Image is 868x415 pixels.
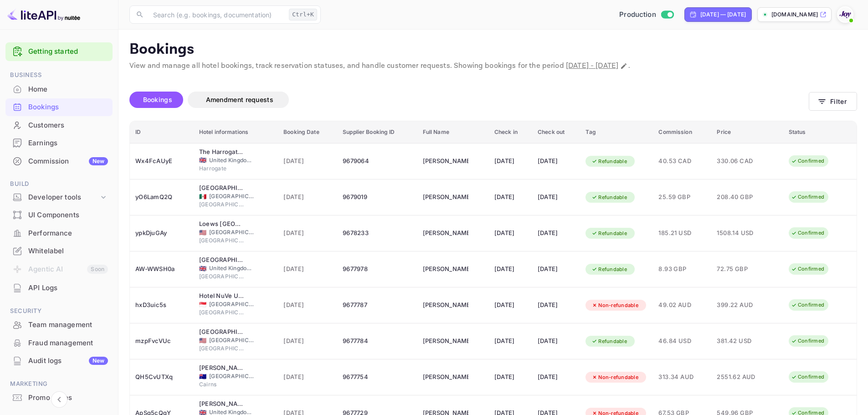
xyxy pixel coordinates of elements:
span: Australia [199,374,206,379]
span: [GEOGRAPHIC_DATA] [209,228,255,236]
div: Refundable [586,192,633,203]
a: Promo codes [5,389,113,406]
div: Developer tools [5,190,113,205]
span: 185.21 USD [658,228,706,238]
th: Commission [653,121,711,143]
p: View and manage all hotel bookings, track reservation statuses, and handle customer requests. Sho... [129,61,857,72]
div: Little America Hotel Salt Lake City [199,328,245,337]
div: Non-refundable [586,372,644,383]
span: 40.53 CAD [658,156,706,166]
div: [DATE] [494,370,527,384]
div: 9678233 [343,226,412,241]
a: API Logs [5,279,113,296]
div: Confirmed [785,227,830,239]
div: UI Components [28,210,108,220]
a: Getting started [28,46,108,57]
div: Confirmed [785,263,830,275]
span: [GEOGRAPHIC_DATA] [209,372,255,380]
div: Audit logsNew [5,352,113,370]
span: [DATE] [283,228,332,238]
div: AW-WWSH0a [135,262,188,277]
span: 25.59 GBP [658,192,706,202]
th: Hotel informations [194,121,278,143]
th: Tag [580,121,653,143]
div: Confirmed [785,371,830,383]
a: Fraud management [5,334,113,351]
div: Hotel NuVe Urbane [199,292,245,301]
div: [DATE] — [DATE] [700,10,746,19]
div: Earnings [5,134,113,152]
div: Team management [5,316,113,334]
button: Filter [809,92,857,111]
span: [DATE] [283,300,332,310]
span: Business [5,70,113,80]
div: Confirmed [785,155,830,167]
span: [GEOGRAPHIC_DATA] [209,192,255,200]
span: 313.34 AUD [658,372,706,382]
div: 9679064 [343,154,412,169]
div: 9677978 [343,262,412,277]
span: Bookings [143,96,172,103]
img: With Joy [838,7,853,22]
a: Whitelabel [5,242,113,259]
div: QH5CvUTXq [135,370,188,384]
div: [DATE] [494,154,527,169]
span: [GEOGRAPHIC_DATA] [209,300,255,308]
span: [DATE] [283,264,332,274]
a: Earnings [5,134,113,151]
a: Customers [5,117,113,133]
div: Home [28,84,108,95]
div: Getting started [5,42,113,61]
span: [GEOGRAPHIC_DATA] [199,272,245,281]
div: Loews New Orleans Hotel [199,220,245,229]
div: Muthu Belstead Brook Hotel [199,400,245,409]
div: Sacha Thompson [423,334,468,348]
div: account-settings tabs [129,92,809,108]
div: hxD3uic5s [135,298,188,313]
span: Singapore [199,302,206,307]
div: [DATE] [538,190,575,205]
div: Whitelabel [28,246,108,256]
div: Michelle Lei [423,298,468,313]
div: Gavin Tolometti [423,154,468,169]
span: [DATE] [283,336,332,346]
a: UI Components [5,206,113,223]
span: United Kingdom of [GEOGRAPHIC_DATA] and [GEOGRAPHIC_DATA] [209,264,255,272]
span: 208.40 GBP [717,192,762,202]
div: API Logs [5,279,113,297]
div: Refundable [586,156,633,167]
div: Giles Beveridge [423,370,468,384]
a: Team management [5,316,113,333]
div: Crystalbrook Riley [199,364,245,373]
span: United Kingdom of [GEOGRAPHIC_DATA] and [GEOGRAPHIC_DATA] [209,156,255,164]
span: 1508.14 USD [717,228,762,238]
th: Check out [532,121,580,143]
div: Promo codes [28,393,108,403]
div: ypkDjuGAy [135,226,188,241]
a: Home [5,81,113,97]
div: Performance [5,225,113,242]
div: [DATE] [538,370,575,384]
span: 2551.62 AUD [717,372,762,382]
span: [DATE] [283,156,332,166]
input: Search (e.g. bookings, documentation) [148,5,285,24]
div: Agua de Luna Boutique Hotel - Adults Only [199,184,245,193]
div: API Logs [28,283,108,293]
a: CommissionNew [5,153,113,169]
span: United Kingdom of Great Britain and Northern Ireland [199,157,206,163]
div: 9677787 [343,298,412,313]
div: Whitelabel [5,242,113,260]
div: [DATE] [494,334,527,348]
div: Fraud management [28,338,108,348]
span: Security [5,306,113,316]
div: 9677754 [343,370,412,384]
th: Full Name [417,121,489,143]
p: Bookings [129,41,857,59]
div: Commission [28,156,108,167]
span: [GEOGRAPHIC_DATA] [199,200,245,209]
th: Price [711,121,783,143]
div: Hampshire Court Hotel & Spa [199,256,245,265]
div: Confirmed [785,191,830,203]
a: Audit logsNew [5,352,113,369]
span: Harrogate [199,164,245,173]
